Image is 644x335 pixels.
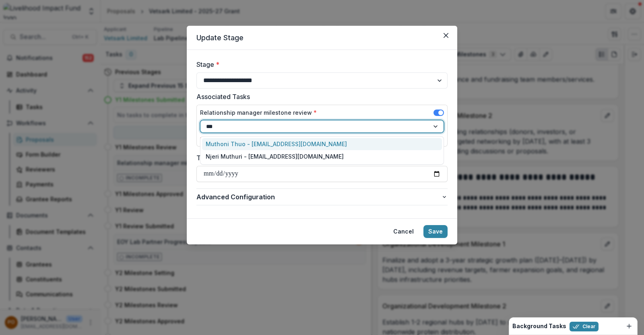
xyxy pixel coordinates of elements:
button: Close [440,29,452,42]
button: Save [423,225,448,238]
header: Update Stage [187,26,457,50]
label: Relationship manager milestone review [200,108,317,117]
button: Dismiss [624,321,634,331]
button: Clear [570,322,599,331]
label: Stage [196,60,443,69]
button: Cancel [388,225,419,238]
div: Muthoni Thuo - [EMAIL_ADDRESS][DOMAIN_NAME] [202,138,442,151]
h2: Background Tasks [512,323,566,330]
span: Advanced Configuration [196,192,441,202]
label: Task Due Date [196,153,443,163]
button: Advanced Configuration [196,189,448,205]
label: Associated Tasks [196,92,443,101]
div: Njeri Muthuri - [EMAIL_ADDRESS][DOMAIN_NAME] [202,150,442,163]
